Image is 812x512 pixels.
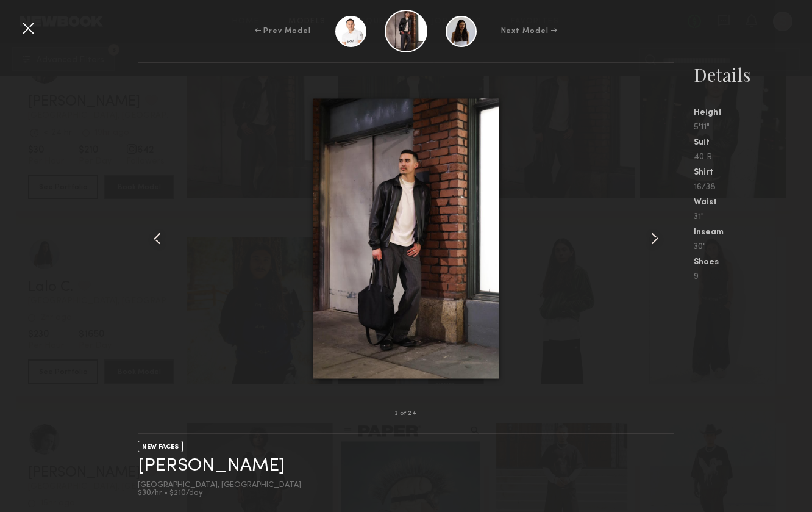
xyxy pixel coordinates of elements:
div: Inseam [694,228,812,237]
div: [GEOGRAPHIC_DATA], [GEOGRAPHIC_DATA] [138,481,301,489]
div: Details [694,62,812,87]
div: 40 R [694,153,812,162]
div: 3 of 24 [395,411,417,417]
div: $30/hr • $210/day [138,489,301,497]
div: Shoes [694,258,812,267]
div: NEW FACES [138,441,183,452]
div: 31" [694,213,812,222]
div: Suit [694,139,812,147]
div: 5'11" [694,123,812,132]
div: ← Prev Model [255,26,311,37]
div: Height [694,109,812,117]
a: [PERSON_NAME] [138,456,285,475]
div: 16/38 [694,183,812,192]
div: 9 [694,273,812,281]
div: 30" [694,243,812,251]
div: Shirt [694,168,812,177]
div: Waist [694,198,812,207]
div: Next Model → [501,26,558,37]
